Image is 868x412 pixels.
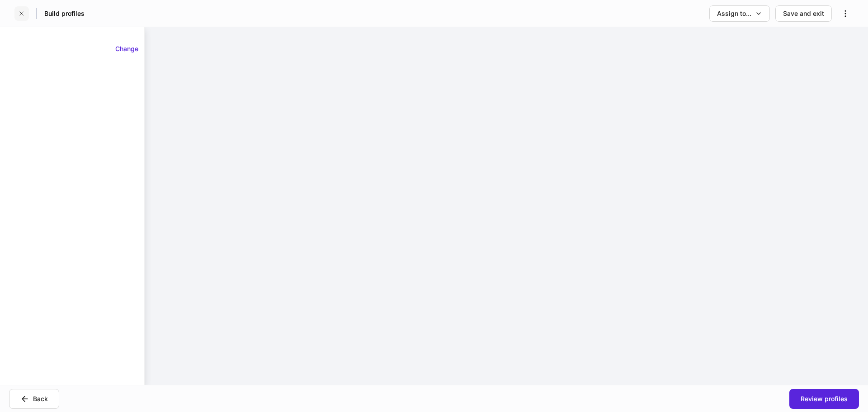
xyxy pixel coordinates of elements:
div: Change [115,44,138,53]
h5: Build profiles [44,9,85,18]
button: Back [9,389,59,409]
button: Assign to... [709,5,770,22]
div: Back [33,394,48,403]
div: Review profiles [801,394,848,403]
button: Review profiles [789,389,859,409]
button: Change [109,42,144,56]
div: Save and exit [783,9,824,18]
button: Save and exit [775,5,832,22]
div: Assign to... [717,9,751,18]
